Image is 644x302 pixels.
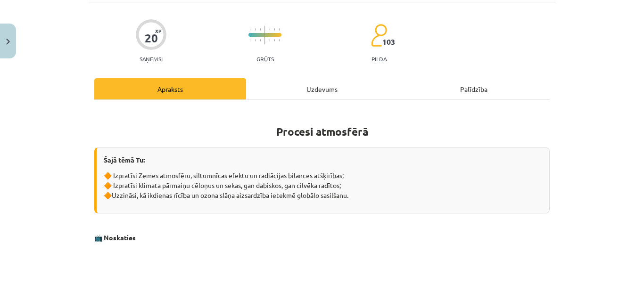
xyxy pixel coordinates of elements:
[371,24,387,47] img: students-c634bb4e5e11cddfef0936a35e636f08e4e9abd3cc4e673bd6f9a4125e45ecb1.svg
[398,78,550,99] div: Palīdzība
[279,39,280,41] img: icon-short-line-57e1e144782c952c97e751825c79c345078a6d821885a25fce030b3d8c18986b.svg
[269,28,270,31] img: icon-short-line-57e1e144782c952c97e751825c79c345078a6d821885a25fce030b3d8c18986b.svg
[276,125,368,139] strong: Procesi atmosfērā
[94,78,246,99] div: Apraksts
[6,39,10,45] img: icon-close-lesson-0947bae3869378f0d4975bcd49f059093ad1ed9edebbc8119c70593378902aed.svg
[372,56,387,62] p: pilda
[269,39,270,41] img: icon-short-line-57e1e144782c952c97e751825c79c345078a6d821885a25fce030b3d8c18986b.svg
[246,78,398,99] div: Uzdevums
[255,28,256,31] img: icon-short-line-57e1e144782c952c97e751825c79c345078a6d821885a25fce030b3d8c18986b.svg
[255,39,256,41] img: icon-short-line-57e1e144782c952c97e751825c79c345078a6d821885a25fce030b3d8c18986b.svg
[250,28,251,31] img: icon-short-line-57e1e144782c952c97e751825c79c345078a6d821885a25fce030b3d8c18986b.svg
[264,26,265,44] img: icon-long-line-d9ea69661e0d244f92f715978eff75569469978d946b2353a9bb055b3ed8787d.svg
[155,28,161,33] span: XP
[260,39,261,41] img: icon-short-line-57e1e144782c952c97e751825c79c345078a6d821885a25fce030b3d8c18986b.svg
[104,155,145,164] strong: Šajā tēmā Tu:
[94,233,136,242] strong: 📺 Noskaties
[250,39,251,41] img: icon-short-line-57e1e144782c952c97e751825c79c345078a6d821885a25fce030b3d8c18986b.svg
[260,28,261,31] img: icon-short-line-57e1e144782c952c97e751825c79c345078a6d821885a25fce030b3d8c18986b.svg
[145,32,158,45] div: 20
[382,38,395,46] span: 103
[136,56,166,62] p: Saņemsi
[274,28,275,31] img: icon-short-line-57e1e144782c952c97e751825c79c345078a6d821885a25fce030b3d8c18986b.svg
[256,56,274,62] p: Grūts
[104,171,542,200] p: 🔶 Izpratīsi Zemes atmosfēru, siltumnīcas efektu un radiācijas bilances atšķirības; 🔶 Izpratīsi kl...
[274,39,275,41] img: icon-short-line-57e1e144782c952c97e751825c79c345078a6d821885a25fce030b3d8c18986b.svg
[279,28,280,31] img: icon-short-line-57e1e144782c952c97e751825c79c345078a6d821885a25fce030b3d8c18986b.svg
